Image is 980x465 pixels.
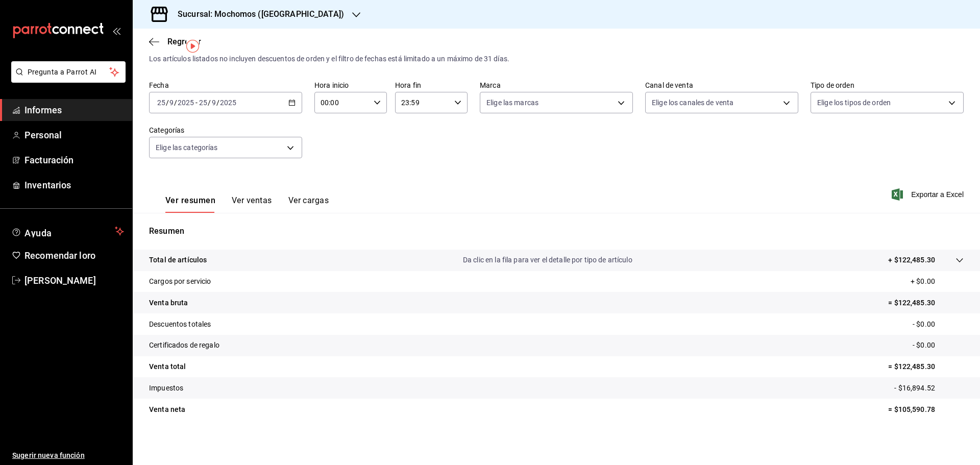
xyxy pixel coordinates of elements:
font: Hora inicio [314,81,349,89]
font: / [216,99,219,107]
font: Los artículos listados no incluyen descuentos de orden y el filtro de fechas está limitado a un m... [149,55,509,63]
font: Elige los tipos de orden [817,99,891,107]
font: Sucursal: Mochomos ([GEOGRAPHIC_DATA]) [178,9,344,19]
font: Cargos por servicio [149,277,211,285]
input: -- [211,99,216,107]
font: [PERSON_NAME] [24,275,96,286]
input: ---- [219,99,237,107]
font: + $122,485.30 [888,256,935,264]
font: - $0.00 [913,320,935,328]
font: Elige las categorías [156,143,218,152]
input: -- [157,99,166,107]
font: = $122,485.30 [888,362,935,371]
font: Da clic en la fila para ver el detalle por tipo de artículo [463,256,632,264]
font: Hora fin [395,81,421,89]
font: Elige los canales de venta [652,99,733,107]
font: Impuestos [149,384,183,392]
button: Pregunta a Parrot AI [11,61,126,83]
div: pestañas de navegación [165,195,329,213]
font: / [166,99,169,107]
button: abrir_cajón_menú [112,27,120,35]
font: Tipo de orden [811,81,854,89]
font: + $0.00 [911,277,935,285]
input: -- [169,99,174,107]
font: - $0.00 [913,341,935,349]
font: Ver cargas [288,195,329,205]
font: Ver resumen [165,195,215,205]
font: Fecha [149,81,169,89]
font: / [174,99,177,107]
font: - [195,99,198,107]
input: -- [199,99,208,107]
font: Elige las marcas [486,99,538,107]
font: = $105,590.78 [888,405,935,413]
font: / [208,99,211,107]
input: ---- [177,99,194,107]
font: Sugerir nueva función [12,451,85,459]
font: - $16,894.52 [894,384,935,392]
font: Categorías [149,126,184,134]
font: Ayuda [24,228,52,238]
font: Venta total [149,362,186,371]
font: Venta bruta [149,299,188,307]
font: Personal [24,130,62,140]
font: Venta neta [149,405,185,413]
font: Marca [480,81,501,89]
font: Pregunta a Parrot AI [28,68,97,76]
button: Regresar [149,37,201,46]
font: Facturación [24,155,73,165]
font: Total de artículos [149,256,207,264]
a: Pregunta a Parrot AI [7,74,126,85]
button: Exportar a Excel [894,188,964,201]
font: Certificados de regalo [149,341,219,349]
font: Recomendar loro [24,250,95,261]
font: Canal de venta [645,81,693,89]
font: Inventarios [24,180,71,190]
font: Informes [24,105,62,115]
font: Ver ventas [232,195,272,205]
font: = $122,485.30 [888,299,935,307]
img: Marcador de información sobre herramientas [186,40,199,53]
font: Regresar [167,37,201,46]
font: Exportar a Excel [911,190,964,199]
font: Resumen [149,226,184,236]
font: Descuentos totales [149,320,211,328]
